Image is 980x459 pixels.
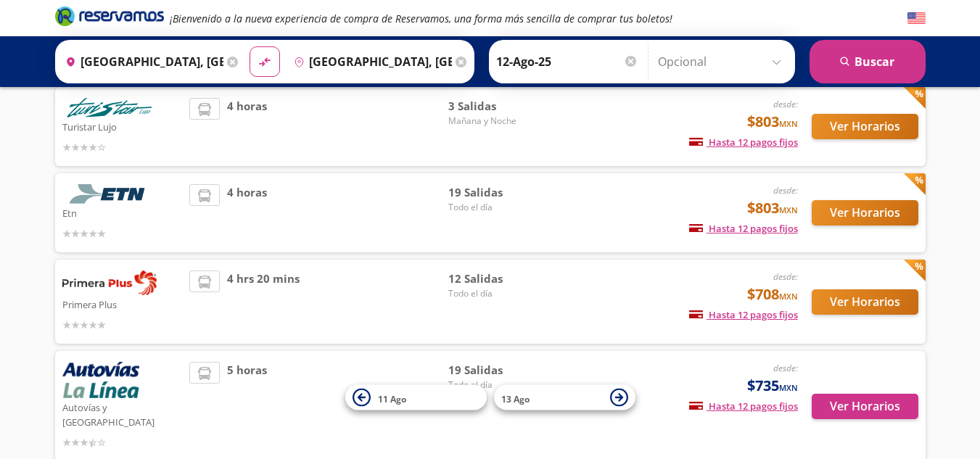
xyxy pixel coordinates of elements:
small: MXN [779,291,798,302]
span: 11 Ago [378,392,406,405]
i: Brand Logo [55,5,164,27]
img: Etn [62,184,157,204]
span: Todo el día [448,287,550,300]
p: Etn [62,204,183,221]
a: Brand Logo [55,5,164,31]
span: 19 Salidas [448,362,550,379]
img: Turistar Lujo [62,98,157,117]
p: Autovías y [GEOGRAPHIC_DATA] [62,398,183,429]
button: 11 Ago [345,385,487,410]
span: Todo el día [448,201,550,214]
input: Elegir Fecha [496,44,638,80]
small: MXN [779,204,798,215]
em: desde: [773,184,798,197]
small: MXN [779,118,798,129]
span: Hasta 12 pagos fijos [689,400,798,413]
em: desde: [773,270,798,283]
button: Ver Horarios [812,114,918,139]
span: 4 horas [227,98,267,155]
button: Ver Horarios [812,394,918,419]
button: Ver Horarios [812,289,918,315]
span: 3 Salidas [448,98,550,115]
span: 4 hrs 20 mins [227,270,300,333]
img: Primera Plus [62,270,157,295]
em: desde: [773,362,798,374]
span: Todo el día [448,379,550,392]
span: $803 [747,197,798,219]
span: 13 Ago [501,392,530,405]
button: Buscar [810,40,926,83]
span: Hasta 12 pagos fijos [689,308,798,321]
span: $708 [747,284,798,305]
span: Mañana y Noche [448,115,550,128]
span: 5 horas [227,362,267,450]
span: $735 [747,375,798,397]
button: 13 Ago [494,385,635,410]
p: Primera Plus [62,295,183,313]
img: Autovías y La Línea [62,362,139,398]
input: Buscar Destino [288,44,452,80]
span: Hasta 12 pagos fijos [689,222,798,235]
button: English [907,9,926,28]
span: Hasta 12 pagos fijos [689,136,798,149]
em: desde: [773,98,798,110]
span: 19 Salidas [448,184,550,201]
span: 4 horas [227,184,267,241]
span: $803 [747,111,798,133]
em: ¡Bienvenido a la nueva experiencia de compra de Reservamos, una forma más sencilla de comprar tus... [170,12,672,25]
button: Ver Horarios [812,200,918,226]
input: Buscar Origen [59,44,223,80]
p: Turistar Lujo [62,117,183,135]
input: Opcional [658,44,788,80]
small: MXN [779,382,798,393]
span: 12 Salidas [448,270,550,287]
